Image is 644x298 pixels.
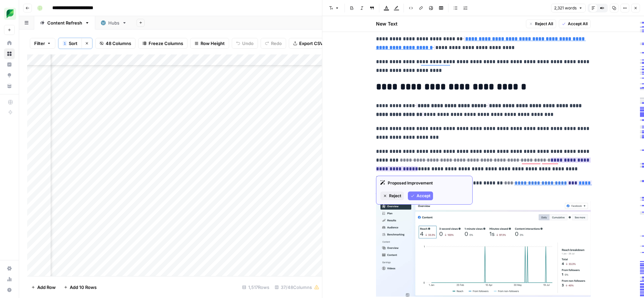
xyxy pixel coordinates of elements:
span: Accept [417,193,430,199]
span: Undo [242,40,254,47]
span: Row Height [201,40,225,47]
a: Usage [4,274,15,285]
div: 1,517 Rows [239,282,272,293]
span: Reject [389,193,401,199]
div: Content Refresh [47,19,82,26]
span: 2,321 words [554,5,577,11]
a: Your Data [4,81,15,91]
a: Browse [4,48,15,59]
span: Freeze Columns [149,40,183,47]
button: Filter [30,38,55,49]
a: Opportunities [4,70,15,81]
span: Sort [69,40,77,47]
button: 48 Columns [95,38,136,49]
button: Redo [261,38,286,49]
button: Reject All [526,19,556,28]
div: 1 [63,41,67,46]
span: 48 Columns [106,40,131,47]
button: Accept All [559,19,591,28]
button: Add 10 Rows [60,282,101,293]
a: Settings [4,263,15,274]
button: Row Height [190,38,229,49]
span: 1 [64,41,66,46]
span: Accept All [568,21,588,27]
a: Insights [4,59,15,70]
div: Proposed Improvement [380,180,468,186]
button: Export CSV [289,38,327,49]
button: Undo [232,38,258,49]
span: Redo [271,40,282,47]
button: 2,321 words [551,4,586,12]
div: 37/48 Columns [272,282,322,293]
button: Accept [408,191,433,200]
h2: New Text [376,20,397,27]
button: Freeze Columns [138,38,187,49]
button: Reject [380,191,404,200]
button: Help + Support [4,285,15,295]
a: Content Refresh [34,16,95,30]
span: Export CSV [299,40,323,47]
a: Home [4,38,15,48]
span: Add 10 Rows [70,284,97,291]
img: SproutSocial Logo [4,8,16,20]
span: Add Row [37,284,56,291]
a: Hubs [95,16,132,30]
span: Filter [34,40,45,47]
div: Hubs [108,19,119,26]
button: 1Sort [58,38,82,49]
span: Reject All [535,21,553,27]
button: Workspace: SproutSocial [4,5,15,22]
button: Add Row [27,282,60,293]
